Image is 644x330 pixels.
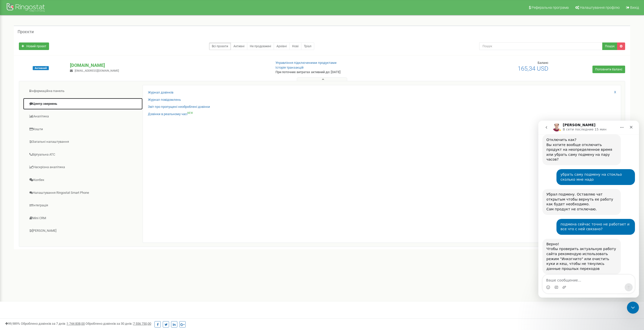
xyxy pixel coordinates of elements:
a: Журнал повідомлень [148,98,181,102]
a: Інформаційна панель [23,85,143,97]
iframe: Intercom live chat [538,121,639,298]
div: Artur говорит… [4,14,97,49]
div: Artur говорит… [4,118,97,163]
span: Активний [33,66,49,70]
iframe: Intercom live chat [627,302,639,314]
span: Вихід [630,6,639,10]
a: Mini CRM [23,212,143,224]
a: Поповнити баланс [592,66,625,73]
a: Віртуальна АТС [23,149,143,161]
a: Нові [289,42,301,50]
a: Журнал дзвінків [148,90,173,95]
div: Отключить как?Вы хотите вообще отключить продукт на неопределенное время или убрать саму подмену ... [4,14,83,44]
span: Реферальна програма [532,6,569,10]
a: Центр звернень [23,98,143,110]
textarea: Ваше сообщение... [4,154,96,163]
div: Убрал подмену. Оставляю чат открытым чтобы вернуть ее работу как будет необходимо.Сам продукт не ... [4,68,83,94]
button: Отправить сообщение… [86,163,94,171]
div: подмена сейчас точно не работает и все что с ней связано? [18,98,97,114]
a: Звіт про пропущені необроблені дзвінки [148,105,210,109]
div: Дмитро говорит… [4,49,97,68]
a: Наскрізна аналітика [23,161,143,173]
a: [PERSON_NAME] [23,225,143,237]
a: Історія транзакцій [275,66,304,69]
button: Добавить вложение [24,165,28,169]
a: Управління підключеними продуктами [275,61,337,65]
a: X [614,90,616,95]
div: Отключить как? Вы хотите вообще отключить продукт на неопределенное время или убрать саму подмену... [8,17,78,41]
div: подмена сейчас точно не работает и все что с ней связано? [22,101,93,111]
div: Artur говорит… [4,68,97,98]
a: Налаштування Ringostat Smart Phone [23,187,143,199]
a: Колбек [23,174,143,186]
span: 165,34 USD [518,65,548,72]
div: Убрал подмену. Оставляю чат открытым чтобы вернуть ее работу как будет необходимо. Сам продукт не... [8,71,78,91]
div: Верно! Чтобы проверить актуальную работу сайта рекомендую использовать режим "Инкогнито" или очис... [8,121,78,151]
a: Аналiтика [23,110,143,123]
a: Не продовжені [247,42,274,50]
a: Загальні налаштування [23,136,143,148]
div: Верно!Чтобы проверить актуальную работу сайта рекомендую использовать режим "Инкогнито" или очист... [4,118,83,154]
a: Всі проєкти [209,42,231,50]
a: Новий проєкт [19,42,49,50]
span: [EMAIL_ADDRESS][DOMAIN_NAME] [75,69,119,72]
p: [DOMAIN_NAME] [70,62,267,69]
a: Активні [231,42,247,50]
button: Пошук [602,42,617,50]
p: При поточних витратах активний до: [DATE] [275,70,421,75]
a: Тріал [301,42,314,50]
a: Архівні [274,42,290,50]
div: убрать саму подмену на стокльо сколько мне надо [18,49,97,64]
div: убрать саму подмену на стокльо сколько мне надо [22,52,93,61]
a: Кошти [23,123,143,135]
h5: Проєкти [18,30,34,34]
button: Средство выбора GIF-файла [16,165,20,169]
button: Средство выбора эмодзи [8,165,12,169]
a: Інтеграція [23,199,143,212]
input: Пошук [479,42,602,50]
a: Дзвінки в реальному часіNEW [148,112,193,117]
span: Баланс [538,61,548,65]
div: Дмитро говорит… [4,98,97,118]
span: Налаштування профілю [580,6,620,10]
sup: NEW [187,112,193,114]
